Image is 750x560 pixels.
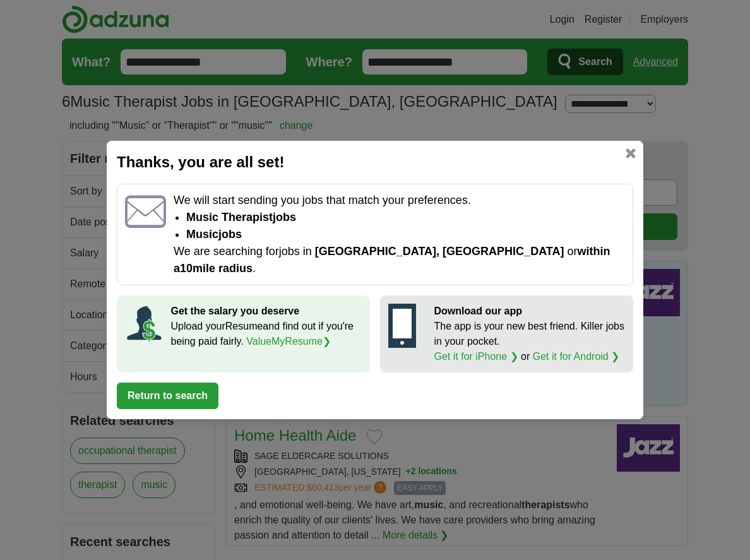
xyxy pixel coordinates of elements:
[174,243,625,277] p: We are searching for jobs in or .
[533,351,620,362] a: Get it for Android ❯
[171,304,362,319] p: Get the salary you deserve
[434,351,518,362] a: Get it for iPhone ❯
[434,319,626,364] p: The app is your new best friend. Killer jobs in your pocket. or
[186,226,625,243] li: music jobs
[315,245,564,258] span: [GEOGRAPHIC_DATA], [GEOGRAPHIC_DATA]
[434,304,626,319] p: Download our app
[174,192,625,209] p: We will start sending you jobs that match your preferences.
[117,383,218,409] button: Return to search
[246,336,331,347] a: ValueMyResume❯
[117,151,633,174] h2: Thanks, you are all set!
[171,319,362,349] p: Upload your Resume and find out if you're being paid fairly.
[186,209,625,226] li: Music Therapist jobs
